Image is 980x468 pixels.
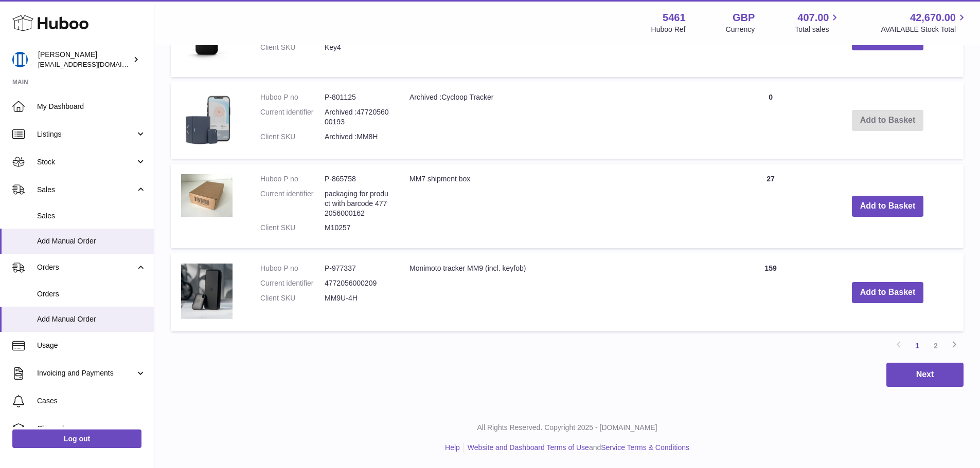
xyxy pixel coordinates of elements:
[399,253,729,331] td: Monimoto tracker MM9 (incl. keyfob)
[37,314,146,324] span: Add Manual Order
[181,174,233,217] img: MM7 shipment box
[445,443,460,452] a: Help
[260,264,325,273] dt: Huboo P no
[260,43,325,52] dt: Client SKU
[908,336,926,355] a: 1
[37,368,135,378] span: Invoicing and Payments
[325,264,389,273] dd: P-977337
[886,363,964,387] button: Next
[325,92,389,102] dd: P-801125
[881,25,968,34] span: AVAILABLE Stock Total
[38,60,151,68] span: [EMAIL_ADDRESS][DOMAIN_NAME]
[260,189,325,218] dt: Current identifier
[260,107,325,127] dt: Current identifier
[325,107,389,127] dd: Archived :4772056000193
[37,185,135,195] span: Sales
[37,289,146,299] span: Orders
[468,443,589,452] a: Website and Dashboard Terms of Use
[663,11,686,25] strong: 5461
[260,174,325,184] dt: Huboo P no
[181,92,233,146] img: Archived :Cycloop Tracker
[12,52,28,67] img: oksana@monimoto.com
[181,264,233,319] img: Monimoto tracker MM9 (incl. keyfob)
[37,129,135,139] span: Listings
[926,336,945,355] a: 2
[601,443,689,452] a: Service Terms & Conditions
[38,50,131,69] div: [PERSON_NAME]
[37,157,135,167] span: Stock
[464,443,689,453] li: and
[399,82,729,159] td: Archived :Cycloop Tracker
[733,11,755,25] strong: GBP
[852,196,924,217] button: Add to Basket
[12,429,141,448] a: Log out
[163,423,972,433] p: All Rights Reserved. Copyright 2025 - [DOMAIN_NAME]
[797,11,829,25] span: 407.00
[795,25,841,34] span: Total sales
[651,25,686,34] div: Huboo Ref
[726,25,755,34] div: Currency
[852,282,924,303] button: Add to Basket
[325,293,389,303] dd: MM9U-4H
[260,92,325,102] dt: Huboo P no
[325,278,389,288] dd: 4772056000209
[37,211,146,221] span: Sales
[729,82,812,159] td: 0
[881,11,968,34] a: 42,670.00 AVAILABLE Stock Total
[795,11,841,34] a: 407.00 Total sales
[325,189,389,218] dd: packaging for product with barcode 4772056000162
[260,223,325,233] dt: Client SKU
[37,102,146,111] span: My Dashboard
[37,396,146,406] span: Cases
[37,263,135,272] span: Orders
[325,43,389,52] dd: Key4
[260,278,325,288] dt: Current identifier
[260,293,325,303] dt: Client SKU
[325,132,389,142] dd: Archived :MM8H
[910,11,956,25] span: 42,670.00
[325,174,389,184] dd: P-865758
[729,253,812,331] td: 159
[37,424,146,434] span: Channels
[325,223,389,233] dd: M10257
[260,132,325,142] dt: Client SKU
[37,236,146,246] span: Add Manual Order
[729,164,812,248] td: 27
[399,164,729,248] td: MM7 shipment box
[37,341,146,350] span: Usage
